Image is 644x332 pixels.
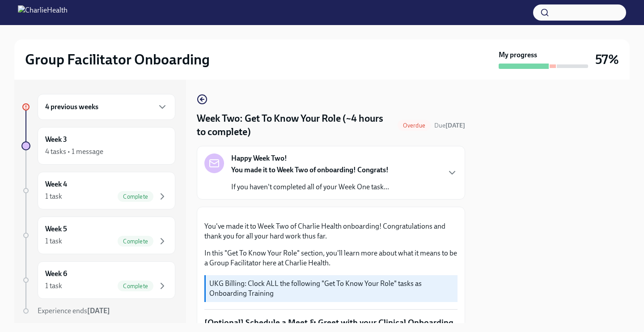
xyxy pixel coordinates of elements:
[204,221,458,241] p: You've made it to Week Two of Charlie Health onboarding! Congratulations and thank you for all yo...
[231,182,389,192] p: If you haven't completed all of your Week One task...
[38,94,175,120] div: 4 previous weeks
[118,283,153,289] span: Complete
[25,51,210,68] h2: Group Facilitator Onboarding
[204,248,458,268] p: In this "Get To Know Your Role" section, you'll learn more about what it means to be a Group Faci...
[231,153,287,163] strong: Happy Week Two!
[45,102,98,112] h6: 4 previous weeks
[45,192,62,201] div: 1 task
[45,236,62,246] div: 1 task
[45,135,67,145] h6: Week 3
[21,172,175,209] a: Week 41 taskComplete
[118,238,153,245] span: Complete
[197,112,394,139] h4: Week Two: Get To Know Your Role (~4 hours to complete)
[21,217,175,254] a: Week 51 taskComplete
[209,279,454,298] p: UKG Billing: Clock ALL the following "Get To Know Your Role" tasks as Onboarding Training
[21,127,175,165] a: Week 34 tasks • 1 message
[45,179,67,189] h6: Week 4
[21,261,175,299] a: Week 61 taskComplete
[595,51,619,68] h3: 57%
[398,122,431,129] span: Overdue
[45,269,67,279] h6: Week 6
[445,122,465,129] strong: [DATE]
[45,281,62,291] div: 1 task
[434,121,465,130] span: September 29th, 2025 10:00
[231,166,389,174] strong: You made it to Week Two of onboarding! Congrats!
[87,306,110,315] strong: [DATE]
[118,193,153,200] span: Complete
[434,122,465,129] span: Due
[45,224,67,234] h6: Week 5
[45,147,103,157] div: 4 tasks • 1 message
[18,5,68,20] img: CharlieHealth
[38,306,110,315] span: Experience ends
[499,50,537,60] strong: My progress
